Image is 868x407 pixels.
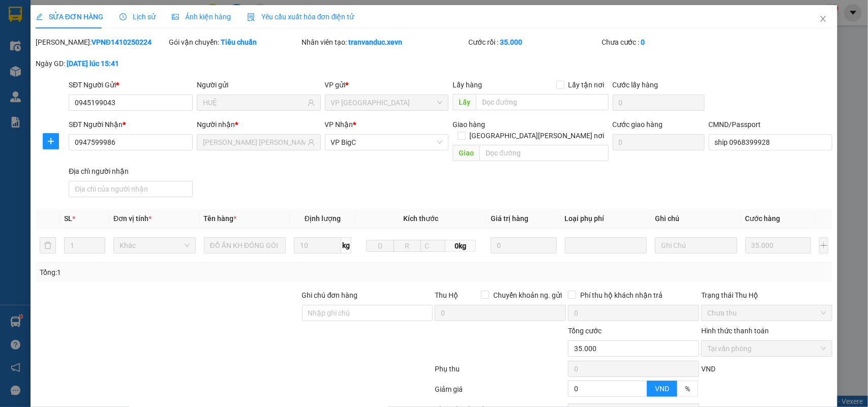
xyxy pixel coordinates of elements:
input: 0 [745,237,811,254]
span: VP BigC [331,135,443,150]
span: Giao [453,145,480,161]
span: edit [36,13,43,20]
span: Giá trị hàng [491,214,528,223]
span: Khác [119,238,190,253]
span: Giao hàng [453,120,485,129]
b: Tiêu chuẩn [221,38,257,46]
input: Địa chỉ của người nhận [69,181,193,197]
div: Ngày GD: [36,58,167,69]
input: VD: Bàn, Ghế [204,237,286,254]
input: Dọc đường [476,94,609,110]
button: plus [819,237,829,254]
b: tranvanduc.xevn [349,38,403,46]
input: Tên người gửi [203,97,306,108]
input: 0 [491,237,556,254]
div: SĐT Người Gửi [69,79,193,90]
button: Close [809,5,837,34]
span: clock-circle [119,13,127,20]
input: Tên người nhận [203,137,306,148]
img: icon [247,13,255,21]
div: Gói vận chuyển: [169,37,300,48]
span: Ảnh kiện hàng [172,13,231,21]
span: SỬA ĐƠN HÀNG [36,13,103,21]
div: Cước rồi : [468,37,600,48]
div: VP gửi [325,79,449,90]
div: Người nhận [197,119,321,130]
span: [GEOGRAPHIC_DATA][PERSON_NAME] nơi [466,130,609,141]
b: [DATE] lúc 15:41 [67,59,119,68]
span: % [685,385,690,393]
span: Lấy hàng [453,81,482,89]
span: close [819,15,827,23]
span: Định lượng [305,214,341,223]
span: picture [172,13,179,20]
div: Trạng thái Thu Hộ [701,290,832,301]
span: Lấy [453,94,476,110]
span: VND [701,365,715,373]
span: Tên hàng [204,214,237,223]
span: Yêu cầu xuất hóa đơn điện tử [247,13,354,21]
img: logo.jpg [13,13,64,64]
b: VPNĐ1410250224 [92,38,152,46]
label: Ghi chú đơn hàng [302,291,358,299]
span: Lịch sử [119,13,156,21]
span: Đơn vị tính [113,214,152,223]
button: plus [43,133,59,149]
th: Loại phụ phí [561,209,651,229]
div: [PERSON_NAME]: [36,37,167,48]
button: delete [40,237,56,254]
span: user [308,139,315,146]
input: D [366,240,394,252]
input: Cước lấy hàng [613,95,705,111]
b: 0 [641,38,645,46]
b: GỬI : VP BigC [13,74,98,90]
label: Cước lấy hàng [613,81,659,89]
li: Hotline: 19001155 [95,38,425,50]
span: Tổng cước [568,327,602,335]
input: Ghi chú đơn hàng [302,305,433,321]
span: Thu Hộ [435,291,458,299]
div: Tổng: 1 [40,267,336,278]
label: Hình thức thanh toán [701,327,769,335]
span: VP Nam Định [331,95,443,110]
span: VND [655,385,669,393]
div: Nhân viên tạo: [302,37,466,48]
span: SL [64,214,72,223]
div: CMND/Passport [709,119,833,130]
span: Kích thước [404,214,439,223]
div: Phụ thu [434,363,567,381]
div: Giảm giá [434,384,567,401]
span: user [308,99,315,106]
span: Phí thu hộ khách nhận trả [576,290,667,301]
input: C [421,240,445,252]
div: Địa chỉ người nhận [69,166,193,177]
span: Cước hàng [745,214,781,223]
div: Người gửi [197,79,321,90]
div: Chưa cước : [602,37,733,48]
li: Số 10 ngõ 15 Ngọc Hồi, [PERSON_NAME], [GEOGRAPHIC_DATA] [95,25,425,38]
span: VP Nhận [325,120,353,129]
div: SĐT Người Nhận [69,119,193,130]
input: Dọc đường [480,145,609,161]
span: kg [341,237,351,254]
th: Ghi chú [651,209,741,229]
span: plus [43,137,58,145]
input: Cước giao hàng [613,134,705,150]
span: 0kg [445,240,476,252]
input: R [394,240,421,252]
span: Chuyển khoản ng. gửi [489,290,566,301]
label: Cước giao hàng [613,120,663,129]
input: Ghi Chú [655,237,737,254]
b: 35.000 [500,38,522,46]
span: Lấy tận nơi [564,79,609,90]
span: Tại văn phòng [707,341,826,356]
span: Chưa thu [707,305,826,321]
